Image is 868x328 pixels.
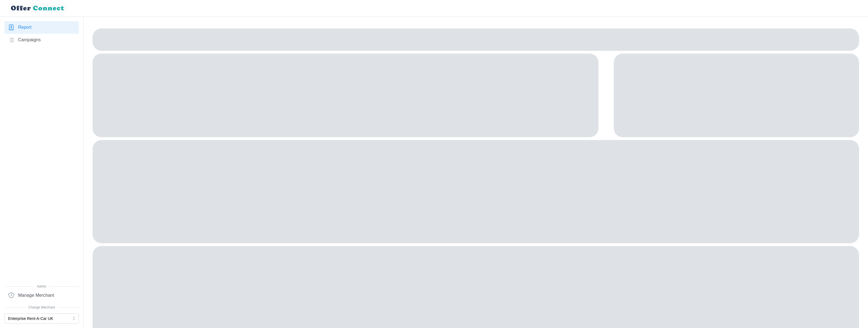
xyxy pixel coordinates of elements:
span: Admin [4,284,79,289]
a: Campaigns [4,34,79,46]
span: Report [18,24,31,31]
a: Report [4,21,79,34]
span: Campaigns [18,37,41,44]
span: Change Merchant [4,305,79,310]
span: Manage Merchant [18,292,54,299]
button: Enterprise Rent-A-Car UK [4,313,79,324]
a: Manage Merchant [4,289,79,302]
img: loyalBe Logo [9,3,67,13]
